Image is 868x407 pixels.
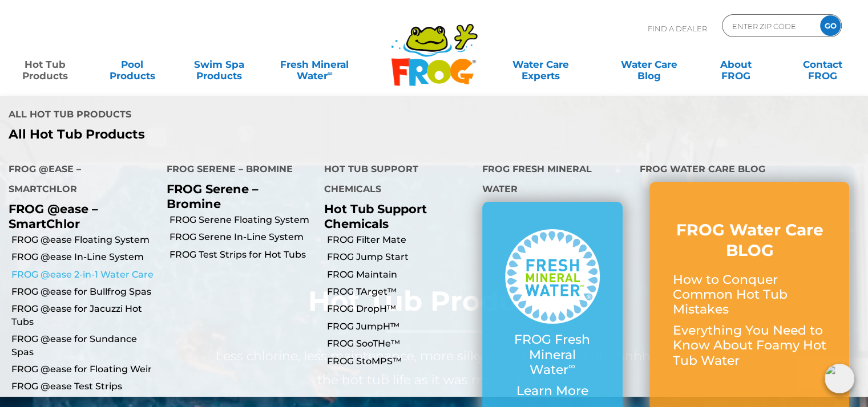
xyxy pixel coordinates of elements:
p: Everything You Need to Know About Foamy Hot Tub Water [672,323,826,368]
sup: ∞ [568,360,575,372]
a: FROG @ease In-Line System [11,251,158,263]
a: PoolProducts [98,53,165,76]
a: AboutFROG [702,53,769,76]
h3: FROG Water Care BLOG [672,219,826,261]
a: Water CareExperts [486,53,596,76]
a: Swim SpaProducts [185,53,253,76]
h4: Hot Tub Support Chemicals [324,159,465,202]
sup: ∞ [327,69,332,78]
a: FROG @ease for Floating Weir [11,363,158,376]
a: All Hot Tub Products [9,127,425,142]
a: FROG StoMPS™ [327,355,474,368]
a: FROG Fresh Mineral Water∞ Learn More [505,229,600,404]
a: FROG Maintain [327,268,474,281]
a: FROG @ease 2-in-1 Water Care [11,268,158,281]
h4: FROG Water Care Blog [640,159,859,182]
a: FROG JumpH™ [327,320,474,333]
h4: FROG Serene – Bromine [167,159,308,182]
a: Water CareBlog [615,53,683,76]
p: How to Conquer Common Hot Tub Mistakes [672,272,826,318]
p: FROG Fresh Mineral Water [505,332,600,377]
input: GO [820,15,841,36]
a: FROG Water Care BLOG How to Conquer Common Hot Tub Mistakes Everything You Need to Know About Foa... [672,219,826,374]
p: Learn More [505,384,600,398]
a: FROG Serene In-Line System [169,231,316,243]
a: FROG @ease Test Strips [11,380,158,393]
a: FROG @ease for Bullfrog Spas [11,286,158,298]
input: Zip Code Form [731,18,808,34]
h4: FROG Fresh Mineral Water [482,159,623,202]
a: Hot Tub Support Chemicals [324,202,427,230]
img: openIcon [825,364,854,393]
a: FROG Filter Mate [327,234,474,246]
a: FROG @ease Floating System [11,234,158,246]
a: FROG SooTHe™ [327,337,474,350]
a: FROG DropH™ [327,303,474,315]
a: FROG Jump Start [327,251,474,263]
p: FROG @ease – SmartChlor [9,202,150,230]
a: ContactFROG [789,53,857,76]
a: FROG @ease for Sundance Spas [11,333,158,359]
h4: All Hot Tub Products [9,104,425,127]
a: FROG TArget™ [327,286,474,298]
a: FROG @ease for Jacuzzi Hot Tubs [11,303,158,328]
p: Find A Dealer [648,14,707,43]
a: FROG Serene Floating System [169,214,316,226]
a: Fresh MineralWater∞ [272,53,357,76]
a: Hot TubProducts [11,53,79,76]
h4: FROG @ease – SmartChlor [9,159,150,202]
a: FROG Test Strips for Hot Tubs [169,249,316,261]
p: FROG Serene – Bromine [167,182,308,210]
